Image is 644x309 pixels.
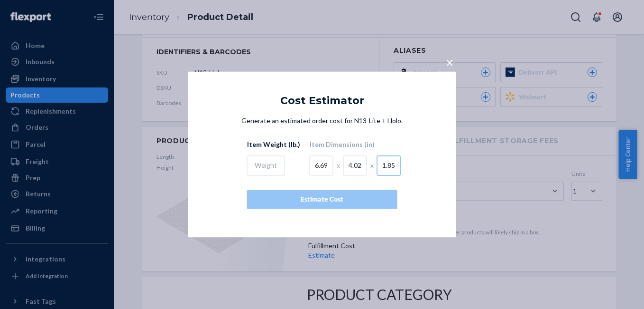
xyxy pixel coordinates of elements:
input: L [310,156,333,176]
span: × [446,54,453,70]
label: Item Dimensions (in) [310,140,375,150]
div: Generate an estimated order cost for N13-Lite + Holo. [241,116,403,209]
label: Item Weight (lb.) [247,140,300,150]
div: x x [310,152,401,176]
input: H [377,156,401,176]
input: Weight [247,156,285,176]
button: Estimate Cost [247,190,397,209]
div: Estimate Cost [255,195,389,204]
h5: Cost Estimator [280,95,364,106]
input: W [343,156,367,176]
